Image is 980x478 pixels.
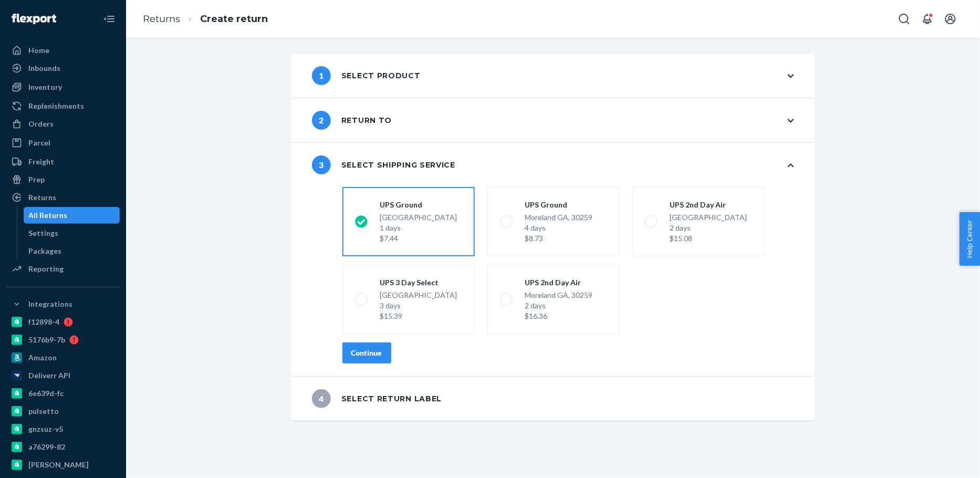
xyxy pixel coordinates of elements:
[894,8,915,29] button: Open Search Box
[380,290,457,321] div: [GEOGRAPHIC_DATA]
[6,403,120,420] a: pulsetto
[670,212,747,244] div: [GEOGRAPHIC_DATA]
[6,42,120,59] a: Home
[6,456,120,473] a: [PERSON_NAME]
[6,385,120,402] a: 6e639d-fc
[312,66,331,85] span: 1
[28,299,72,309] div: Integrations
[312,111,392,130] div: Return to
[24,225,120,242] a: Settings
[28,174,45,185] div: Prep
[6,314,120,330] a: f12898-4
[6,189,120,206] a: Returns
[28,63,60,74] div: Inbounds
[28,406,59,417] div: pulsetto
[6,349,120,366] a: Amazon
[525,200,593,210] div: UPS Ground
[6,134,120,151] a: Parcel
[143,13,180,25] a: Returns
[670,223,747,233] div: 2 days
[28,335,65,345] div: 5176b9-7b
[6,60,120,77] a: Inbounds
[28,192,56,203] div: Returns
[28,101,84,111] div: Replenishments
[12,14,56,24] img: Flexport logo
[525,212,593,244] div: Moreland GA, 30259
[312,155,331,174] span: 3
[917,8,938,29] button: Open notifications
[6,421,120,438] a: gnzsuz-v5
[24,243,120,259] a: Packages
[28,442,65,452] div: a76299-82
[312,66,421,85] div: Select product
[28,317,59,327] div: f12898-4
[28,157,54,167] div: Freight
[28,424,63,434] div: gnzsuz-v5
[28,388,64,399] div: 6e639d-fc
[200,13,268,25] a: Create return
[380,223,457,233] div: 1 days
[134,4,276,35] ol: breadcrumbs
[6,171,120,188] a: Prep
[312,389,331,408] span: 4
[29,210,68,221] div: All Returns
[28,460,89,470] div: [PERSON_NAME]
[351,348,382,358] div: Continue
[6,261,120,277] a: Reporting
[380,233,457,244] div: $7.44
[960,212,980,266] button: Help Center
[6,79,120,96] a: Inventory
[28,370,70,381] div: Deliverr API
[525,311,593,321] div: $16.36
[312,155,455,174] div: Select shipping service
[6,296,120,313] button: Integrations
[28,82,62,92] div: Inventory
[380,300,457,311] div: 3 days
[312,389,442,408] div: Select return label
[6,331,120,348] a: 5176b9-7b
[28,138,50,148] div: Parcel
[29,228,59,238] div: Settings
[6,153,120,170] a: Freight
[525,223,593,233] div: 4 days
[29,246,62,256] div: Packages
[24,207,120,224] a: All Returns
[28,264,64,274] div: Reporting
[670,200,747,210] div: UPS 2nd Day Air
[342,342,391,363] button: Continue
[525,300,593,311] div: 2 days
[28,45,49,56] div: Home
[670,233,747,244] div: $15.08
[6,439,120,455] a: a76299-82
[380,212,457,244] div: [GEOGRAPHIC_DATA]
[525,290,593,321] div: Moreland GA, 30259
[380,277,457,288] div: UPS 3 Day Select
[525,277,593,288] div: UPS 2nd Day Air
[28,119,54,129] div: Orders
[99,8,120,29] button: Close Navigation
[28,352,57,363] div: Amazon
[6,98,120,115] a: Replenishments
[312,111,331,130] span: 2
[6,116,120,132] a: Orders
[380,200,457,210] div: UPS Ground
[6,367,120,384] a: Deliverr API
[940,8,961,29] button: Open account menu
[380,311,457,321] div: $15.39
[525,233,593,244] div: $8.73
